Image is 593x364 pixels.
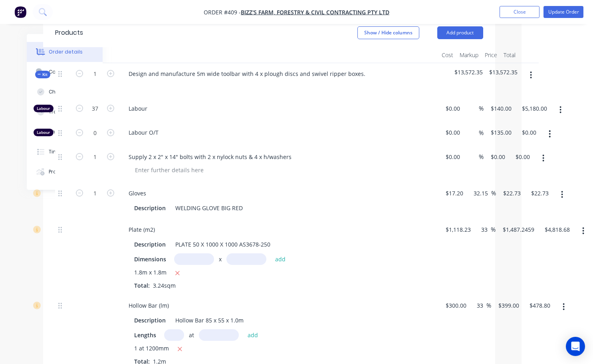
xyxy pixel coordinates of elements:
[500,47,519,63] div: Total
[241,8,389,16] a: Bizz's Farm, Forestry & Civil Contracting Pty Ltd
[479,104,484,113] span: %
[134,331,156,339] span: Lengths
[491,189,496,198] span: %
[204,8,241,16] span: Order #409 -
[49,88,84,95] div: Checklists 0/0
[122,187,153,199] div: Gloves
[134,282,150,289] span: Total:
[491,225,496,234] span: %
[27,82,103,102] button: Checklists 0/0
[131,202,169,214] div: Description
[486,301,491,310] span: %
[150,282,179,289] span: 3.24sqm
[134,344,169,354] span: 1 at 1200mm
[34,129,54,136] div: Labour
[244,330,262,340] button: add
[14,6,26,18] img: Factory
[456,47,482,63] div: Markup
[479,152,484,161] span: %
[134,268,167,278] span: 1.8m x 1.8m
[27,122,103,142] button: Linked Orders
[129,104,435,113] span: Labour
[172,239,274,250] div: PLATE 50 X 1000 X 1000 AS3678-250
[172,314,247,326] div: Hollow Bar 85 x 55 x 1.0m
[489,68,518,76] span: $13,572.35
[129,128,435,137] span: Labour O/T
[500,6,539,18] button: Close
[189,331,194,339] span: at
[437,26,483,39] button: Add product
[479,128,484,137] span: %
[34,105,54,112] div: Labour
[131,314,169,326] div: Description
[27,142,103,162] button: Timeline
[49,128,83,135] div: Linked Orders
[27,42,103,62] button: Order details
[122,68,372,80] div: Design and manufacture 5m wide toolbar with 4 x plough discs and swivel ripper boxes.
[566,337,585,356] div: Open Intercom Messenger
[134,255,166,263] span: Dimensions
[122,300,175,311] div: Hollow Bar (lm)
[49,48,83,56] div: Order details
[49,168,79,175] div: Profitability
[482,47,500,63] div: Price
[27,162,103,182] button: Profitability
[49,68,80,76] div: Collaborate
[27,62,103,82] button: Collaborate
[27,102,103,122] button: Tracking
[271,254,290,265] button: add
[543,6,583,18] button: Update Order
[454,68,483,76] span: $13,572.35
[38,72,48,78] span: Kit
[122,224,161,235] div: Plate (m2)
[55,28,83,38] div: Products
[357,26,419,39] button: Show / Hide columns
[438,47,456,63] div: Cost
[122,151,298,163] div: Supply 2 x 2" x 14" bolts with 2 x nylock nuts & 4 x h/washers
[131,239,169,250] div: Description
[219,255,222,263] span: x
[35,71,50,78] div: Kit
[172,202,246,214] div: WELDING GLOVE BIG RED
[49,148,70,155] div: Timeline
